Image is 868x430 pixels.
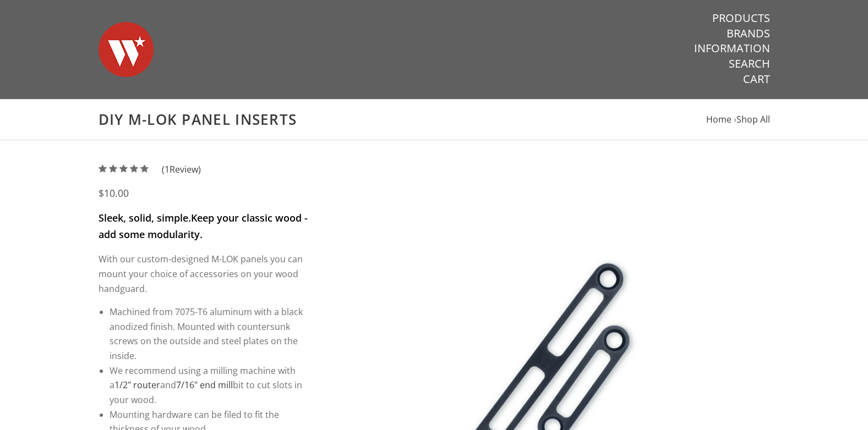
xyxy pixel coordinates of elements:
a: Products [712,11,770,25]
li: › [734,112,770,127]
strong: Sleek, solid, simple. [99,211,191,224]
a: Home [706,113,731,125]
h1: DIY M-LOK Panel Inserts [99,111,770,129]
span: ( Review) [162,162,201,177]
a: Brands [727,26,770,41]
li: Machined from 7075-T6 aluminum with a black anodized finish. Mounted with countersunk screws on t... [110,305,309,363]
a: Information [694,41,770,56]
span: With our custom-designed M-LOK panels you can mount your choice of accessories on your wood handg... [99,253,303,294]
span: $10.00 [99,186,129,200]
a: Shop All [736,113,770,125]
a: Cart [743,72,770,86]
a: (1Review) [99,163,201,175]
li: We recommend using a milling machine with a and bit to cut slots in your wood. [110,363,309,407]
span: 1 [165,163,170,175]
strong: Keep your classic wood - add some modularity. [99,211,308,241]
a: 1/2" router [114,379,160,391]
img: Warsaw Wood Co. [99,11,154,88]
a: 7/16" end mill [176,379,233,391]
a: Search [729,57,770,71]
